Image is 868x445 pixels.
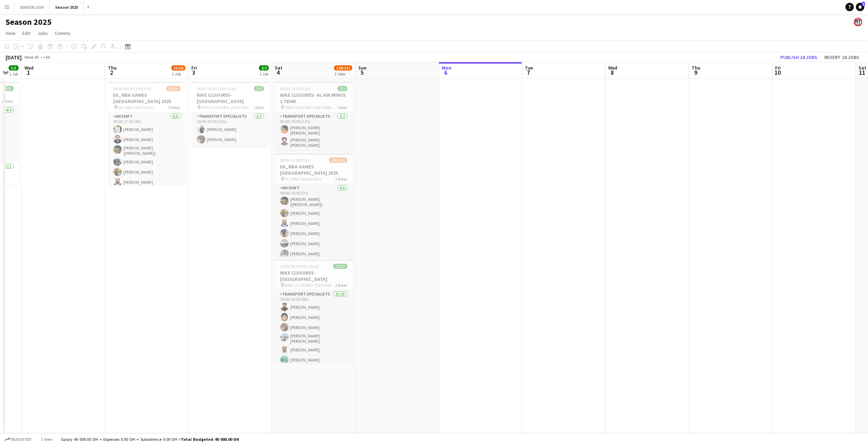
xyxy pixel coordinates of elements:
span: 11 [858,68,867,76]
a: Edit [20,29,33,38]
span: Thu [692,65,701,71]
span: Week 40 [23,54,41,60]
app-card-role: AM SHIFT6/608:00-15:00 (7h)[PERSON_NAME] ([PERSON_NAME])[PERSON_NAME][PERSON_NAME][PERSON_NAME][P... [275,184,353,261]
span: Fri [191,65,197,71]
app-card-role: AM SHIFT6/608:00-17:00 (9h)[PERSON_NAME][PERSON_NAME][PERSON_NAME] ([PERSON_NAME])[PERSON_NAME][P... [108,112,186,189]
div: 3 Jobs [334,71,352,76]
div: [DATE] [6,54,22,61]
span: EA_NBA GAMES 2025 [285,176,322,182]
span: Sat [859,65,867,71]
span: 2/2 [254,86,264,91]
a: Jobs [35,29,51,38]
span: 1 item [38,437,55,442]
app-job-card: 08:00-00:00 (16h) (Fri)55/56EA_NBA GAMES [GEOGRAPHIC_DATA] 2025 EA_NBA GAMES 20253 RolesAM SHIFT6... [108,82,186,185]
span: 8 [608,68,618,76]
span: 6 [441,68,451,76]
span: 4 [274,68,282,76]
span: Comms [55,30,71,36]
span: 3 Roles [169,105,181,110]
span: 1 Role [254,105,264,110]
span: 2 Roles [2,99,14,104]
h3: NIKE CLOSURES- [GEOGRAPHIC_DATA] [191,92,270,104]
a: Comms [52,29,73,38]
span: 27/27 [333,264,347,269]
div: 1 Job [172,71,185,76]
span: 55/56 [167,86,181,91]
span: NIKE CLOSURES- [GEOGRAPHIC_DATA] [285,105,337,110]
app-card-role: Transport Specialists2/218:00-06:00 (12h)[PERSON_NAME][PERSON_NAME] [191,112,270,146]
span: 3 [190,68,197,76]
span: 1 Role [337,105,347,110]
span: 2/2 [338,86,347,91]
span: Wed [24,65,34,71]
div: +04 [43,54,50,60]
span: 08:00-23:00 (15h) [280,158,311,163]
span: 5/5 [9,65,19,71]
span: View [6,30,15,36]
a: View [3,29,18,38]
button: Revert 24 jobs [822,53,862,62]
h3: NIKE CLOSURES- AL AIN MINUS 1 TEAM [275,92,353,104]
span: 1 [862,2,865,6]
span: Total Budgeted 40 000.00 DH [181,437,239,442]
span: Thu [108,65,117,71]
div: 1 Job [259,71,269,76]
app-job-card: 06:00-18:00 (12h)2/2NIKE CLOSURES- AL AIN MINUS 1 TEAM NIKE CLOSURES- [GEOGRAPHIC_DATA]1 RoleTran... [275,82,353,151]
a: 1 [856,3,865,11]
span: 129/131 [334,65,352,71]
span: 5 [357,68,367,76]
h3: EA_NBA GAMES [GEOGRAPHIC_DATA] 2025 [275,163,353,176]
span: 18:00-06:00 (12h) (Sat) [197,86,237,91]
app-job-card: 16:00-01:00 (9h) (Sun)27/27NIKE CLOSURES- [GEOGRAPHIC_DATA] NIKE CLOSURES- [GEOGRAPHIC_DATA]2 Rol... [275,260,353,363]
span: Sun [358,65,367,71]
span: 100/102 [329,158,347,163]
app-job-card: 18:00-06:00 (12h) (Sat)2/2NIKE CLOSURES- [GEOGRAPHIC_DATA] NIKE CLOSURES- [GEOGRAPHIC_DATA]1 Role... [191,82,270,146]
span: Edit [22,30,30,36]
span: Mon [442,65,451,71]
span: 9 [691,68,701,76]
span: 08:00-00:00 (16h) (Fri) [113,86,152,91]
span: 10 [774,68,781,76]
span: Tue [525,65,533,71]
div: Salary 40 000.00 DH + Expenses 0.00 DH + Subsistence 0.00 DH = [61,437,239,442]
span: EA_NBA GAMES 2025 [118,105,155,110]
h3: NIKE CLOSURES- [GEOGRAPHIC_DATA] [275,270,353,282]
h1: Season 2025 [6,17,52,27]
span: Fri [775,65,781,71]
span: 7 [524,68,533,76]
span: Wed [609,65,618,71]
app-user-avatar: ROAD TRANSIT [854,18,862,26]
button: Publish 24 jobs [778,53,821,62]
span: 1 [23,68,34,76]
span: 06:00-18:00 (12h) [280,86,311,91]
app-card-role: Transport Specialists2/206:00-18:00 (12h)[PERSON_NAME] [PERSON_NAME][PERSON_NAME] [PERSON_NAME] [275,112,353,151]
div: 1 Job [9,71,18,76]
span: Sat [275,65,282,71]
button: Season 2025 [50,0,84,14]
span: 2 [107,68,117,76]
span: NIKE CLOSURES- [GEOGRAPHIC_DATA] [285,283,336,288]
span: NIKE CLOSURES- [GEOGRAPHIC_DATA] [201,105,254,110]
span: 2/2 [259,65,269,71]
span: Jobs [37,30,48,36]
span: 2 Roles [336,283,347,288]
button: SEASON 2024 [14,0,50,14]
span: 16:00-01:00 (9h) (Sun) [280,264,319,269]
button: Budgeted [3,436,32,443]
span: 55/56 [171,65,185,71]
h3: EA_NBA GAMES [GEOGRAPHIC_DATA] 2025 [108,92,186,104]
span: Budgeted [11,437,31,442]
span: 3 Roles [336,176,347,182]
app-job-card: 08:00-23:00 (15h)100/102EA_NBA GAMES [GEOGRAPHIC_DATA] 2025 EA_NBA GAMES 20253 RolesAM SHIFT6/608... [275,153,353,257]
span: 5/5 [4,86,14,91]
